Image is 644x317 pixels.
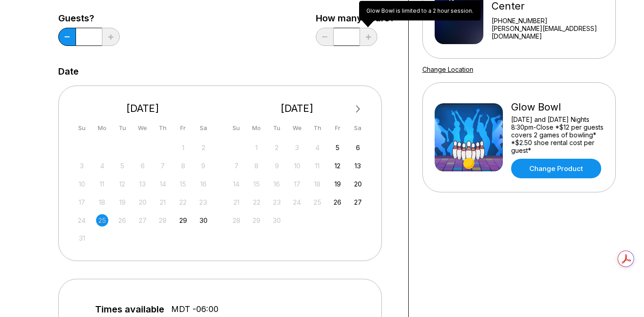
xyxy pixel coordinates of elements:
div: Fr [331,122,344,134]
div: Not available Saturday, August 23rd, 2025 [197,196,209,208]
div: Choose Saturday, September 20th, 2025 [352,178,364,190]
div: We [291,122,303,134]
label: Guests? [58,13,120,23]
div: Choose Friday, September 5th, 2025 [331,141,344,154]
div: Not available Tuesday, September 30th, 2025 [271,214,283,226]
div: Not available Friday, August 8th, 2025 [177,160,189,172]
div: Su [230,122,243,134]
div: Not available Sunday, August 3rd, 2025 [76,160,88,172]
div: Not available Saturday, August 16th, 2025 [197,178,209,190]
div: Not available Tuesday, September 23rd, 2025 [271,196,283,208]
div: Not available Thursday, August 7th, 2025 [157,160,169,172]
div: Tu [271,122,283,134]
div: Not available Monday, August 25th, 2025 [96,214,108,226]
div: Not available Sunday, August 24th, 2025 [76,214,88,226]
div: Choose Friday, September 19th, 2025 [331,178,344,190]
div: Not available Friday, August 22nd, 2025 [177,196,189,208]
div: Not available Sunday, September 28th, 2025 [230,214,243,226]
div: Not available Monday, September 22nd, 2025 [250,196,263,208]
div: [DATE] [72,102,213,115]
div: Not available Wednesday, September 3rd, 2025 [291,141,303,154]
div: Choose Friday, August 29th, 2025 [177,214,189,226]
div: Fr [177,122,189,134]
div: Su [76,122,88,134]
div: Not available Wednesday, September 10th, 2025 [291,160,303,172]
div: Not available Thursday, September 11th, 2025 [311,160,324,172]
div: Not available Wednesday, August 13th, 2025 [137,178,149,190]
div: Th [157,122,169,134]
div: Not available Tuesday, September 16th, 2025 [271,178,283,190]
div: Not available Thursday, September 18th, 2025 [311,178,324,190]
span: Times available [95,304,164,314]
div: Not available Sunday, September 7th, 2025 [230,160,243,172]
div: Choose Friday, September 12th, 2025 [331,160,344,172]
div: Not available Tuesday, September 9th, 2025 [271,160,283,172]
div: Not available Wednesday, August 6th, 2025 [137,160,149,172]
div: month 2025-09 [229,141,365,226]
div: Not available Saturday, August 2nd, 2025 [197,141,209,154]
div: Mo [250,122,263,134]
div: Not available Saturday, August 9th, 2025 [197,160,209,172]
div: Choose Saturday, August 30th, 2025 [197,214,209,226]
div: [PHONE_NUMBER] [492,17,603,25]
div: Mo [96,122,108,134]
div: Choose Saturday, September 6th, 2025 [352,141,364,154]
div: Not available Monday, September 29th, 2025 [250,214,263,226]
div: Not available Thursday, August 14th, 2025 [157,178,169,190]
div: Sa [352,122,364,134]
div: Not available Sunday, August 10th, 2025 [76,178,88,190]
div: Sa [197,122,209,134]
div: Not available Friday, August 15th, 2025 [177,178,189,190]
div: Not available Thursday, September 25th, 2025 [311,196,324,208]
div: Not available Friday, August 1st, 2025 [177,141,189,154]
div: Not available Monday, September 8th, 2025 [250,160,263,172]
div: Not available Tuesday, August 5th, 2025 [116,160,128,172]
div: Not available Tuesday, August 12th, 2025 [116,178,128,190]
div: Not available Thursday, September 4th, 2025 [311,141,324,154]
label: How many hours? [316,13,395,23]
div: Not available Sunday, September 21st, 2025 [230,196,243,208]
div: Not available Monday, August 11th, 2025 [96,178,108,190]
div: Not available Sunday, August 31st, 2025 [76,232,88,244]
div: month 2025-08 [75,141,211,245]
button: Next Month [351,102,365,116]
img: Glow Bowl [435,103,503,171]
div: Not available Wednesday, August 20th, 2025 [137,196,149,208]
a: Change Location [422,65,473,73]
div: Not available Thursday, August 21st, 2025 [157,196,169,208]
div: Not available Monday, August 18th, 2025 [96,196,108,208]
div: Tu [116,122,128,134]
div: [DATE] [227,102,368,115]
div: Not available Wednesday, September 17th, 2025 [291,178,303,190]
div: Not available Thursday, August 28th, 2025 [157,214,169,226]
span: MDT -06:00 [171,304,218,314]
label: Date [58,66,79,76]
div: Th [311,122,324,134]
div: Not available Tuesday, September 2nd, 2025 [271,141,283,154]
div: We [137,122,149,134]
div: Not available Monday, September 1st, 2025 [250,141,263,154]
div: Not available Sunday, August 17th, 2025 [76,196,88,208]
div: Choose Saturday, September 13th, 2025 [352,160,364,172]
div: Not available Sunday, September 14th, 2025 [230,178,243,190]
div: Glow Bowl is limited to a 2 hour session. [359,1,481,20]
div: Choose Saturday, September 27th, 2025 [352,196,364,208]
div: Not available Monday, September 15th, 2025 [250,178,263,190]
div: Not available Wednesday, September 24th, 2025 [291,196,303,208]
div: Not available Monday, August 4th, 2025 [96,160,108,172]
div: Not available Wednesday, August 27th, 2025 [137,214,149,226]
div: Not available Tuesday, August 26th, 2025 [116,214,128,226]
a: Change Product [511,159,601,178]
div: Choose Friday, September 26th, 2025 [331,196,344,208]
div: Glow Bowl [511,101,603,113]
div: [DATE] and [DATE] Nights 8:30pm-Close *$12 per guests covers 2 games of bowling* *$2.50 shoe rent... [511,116,603,154]
div: Not available Tuesday, August 19th, 2025 [116,196,128,208]
a: [PERSON_NAME][EMAIL_ADDRESS][DOMAIN_NAME] [492,25,603,40]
